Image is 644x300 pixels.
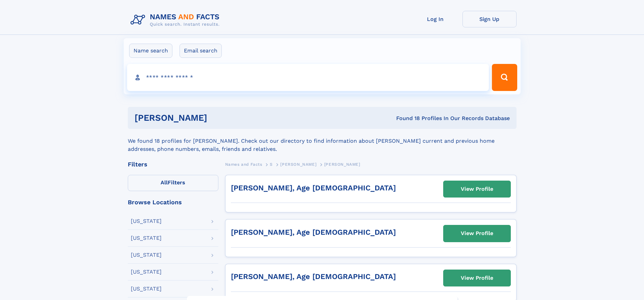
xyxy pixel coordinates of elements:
[270,160,273,168] a: S
[131,218,162,224] div: [US_STATE]
[231,228,396,236] a: [PERSON_NAME], Age [DEMOGRAPHIC_DATA]
[280,160,316,168] a: [PERSON_NAME]
[280,162,316,167] span: [PERSON_NAME]
[131,252,162,258] div: [US_STATE]
[444,225,510,241] a: View Profile
[131,269,162,275] div: [US_STATE]
[128,175,218,191] label: Filters
[128,129,517,153] div: We found 18 profiles for [PERSON_NAME]. Check out our directory to find information about [PERSON...
[324,162,360,167] span: [PERSON_NAME]
[128,199,218,205] div: Browse Locations
[135,114,302,122] h1: [PERSON_NAME]
[461,270,493,286] div: View Profile
[461,181,493,197] div: View Profile
[131,235,162,241] div: [US_STATE]
[444,270,510,286] a: View Profile
[231,272,396,281] a: [PERSON_NAME], Age [DEMOGRAPHIC_DATA]
[180,44,222,58] label: Email search
[270,162,273,167] span: S
[444,181,510,197] a: View Profile
[131,286,162,292] div: [US_STATE]
[231,184,396,192] a: [PERSON_NAME], Age [DEMOGRAPHIC_DATA]
[129,44,172,58] label: Name search
[461,226,493,241] div: View Profile
[161,179,168,186] span: All
[492,64,517,91] button: Search Button
[127,64,489,91] input: search input
[462,11,517,27] a: Sign Up
[128,161,218,167] div: Filters
[225,160,262,168] a: Names and Facts
[302,115,510,122] div: Found 18 Profiles In Our Records Database
[408,11,462,27] a: Log In
[128,11,225,29] img: Logo Names and Facts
